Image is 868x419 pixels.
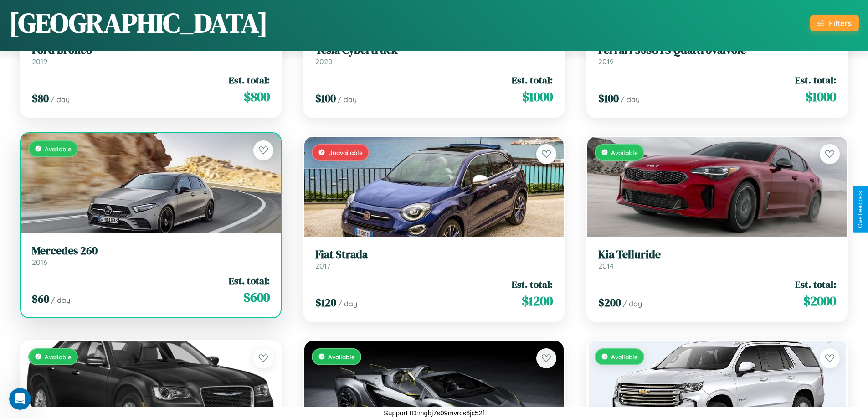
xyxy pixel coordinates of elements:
span: $ 1200 [522,292,553,310]
h3: Mercedes 260 [32,244,270,258]
span: 2016 [32,258,47,267]
span: / day [621,95,640,104]
span: Available [328,353,355,361]
div: Give Feedback [857,191,863,228]
span: / day [51,95,70,104]
span: Est. total: [229,73,270,87]
span: $ 100 [598,91,619,106]
span: $ 100 [315,91,336,106]
h3: Fiat Strada [315,248,553,261]
span: / day [623,299,642,308]
span: Available [45,145,72,153]
iframe: Intercom live chat [9,388,31,410]
h3: Tesla Cybertruck [315,44,553,57]
span: Est. total: [512,278,553,291]
span: / day [51,295,70,305]
span: Available [611,353,638,361]
a: Mercedes 2602016 [32,244,270,267]
h3: Ford Bronco [32,44,270,57]
p: Support ID: mgbj7s09mvrcs6jc52f [384,407,484,419]
span: Est. total: [795,278,836,291]
span: Unavailable [328,149,363,156]
h3: Kia Telluride [598,248,836,261]
span: / day [338,95,357,104]
span: Available [45,353,72,361]
span: 2019 [32,57,47,66]
h1: [GEOGRAPHIC_DATA] [9,4,268,41]
span: Est. total: [229,274,270,287]
button: Filters [810,15,859,31]
span: $ 60 [32,291,49,306]
span: 2014 [598,261,614,270]
span: / day [338,299,357,308]
span: Est. total: [795,73,836,87]
span: $ 80 [32,91,49,106]
a: Tesla Cybertruck2020 [315,44,553,66]
a: Ferrari 308GTS Quattrovalvole2019 [598,44,836,66]
a: Kia Telluride2014 [598,248,836,270]
span: $ 2000 [803,292,836,310]
span: Est. total: [512,73,553,87]
span: 2020 [315,57,333,66]
div: Filters [829,18,852,28]
span: Available [611,149,638,156]
span: $ 600 [243,288,270,306]
span: $ 800 [244,88,270,106]
a: Fiat Strada2017 [315,248,553,270]
span: $ 1000 [522,88,553,106]
span: 2019 [598,57,614,66]
span: $ 1000 [806,88,836,106]
h3: Ferrari 308GTS Quattrovalvole [598,44,836,57]
span: $ 200 [598,295,621,310]
span: 2017 [315,261,330,270]
a: Ford Bronco2019 [32,44,270,66]
span: $ 120 [315,295,336,310]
